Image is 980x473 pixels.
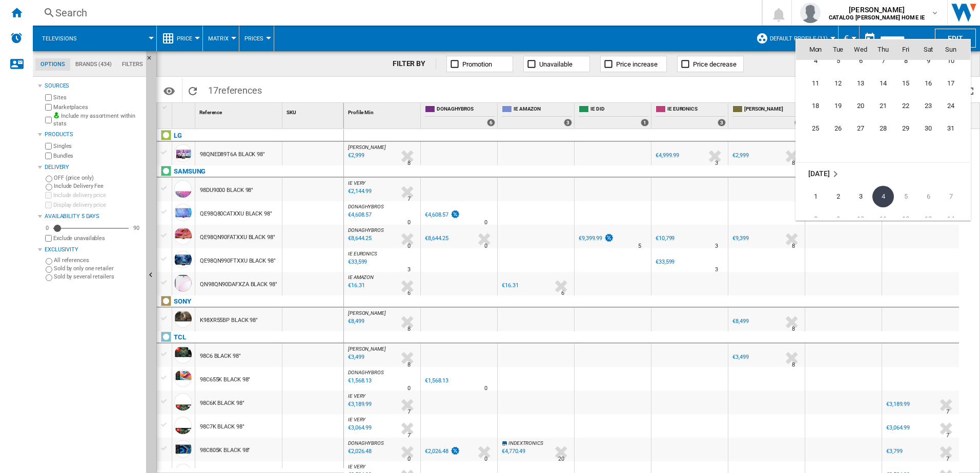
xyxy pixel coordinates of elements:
[872,95,894,117] td: Thursday August 21 2025
[796,162,970,185] td: September 2025
[796,50,970,72] tr: Week 2
[894,117,917,140] td: Friday August 29 2025
[796,72,827,95] td: Monday August 11 2025
[796,140,970,163] tr: Week undefined
[894,39,917,60] th: Fri
[917,185,940,208] td: Saturday September 6 2025
[941,51,961,71] span: 10
[827,50,849,72] td: Tuesday August 5 2025
[796,117,970,140] tr: Week 5
[850,73,871,94] span: 13
[805,118,826,139] span: 25
[827,208,849,230] td: Tuesday September 9 2025
[917,208,940,230] td: Saturday September 13 2025
[940,72,970,95] td: Sunday August 17 2025
[805,73,826,94] span: 11
[872,185,894,208] td: Thursday September 4 2025
[872,39,894,60] th: Thu
[796,39,970,220] md-calendar: Calendar
[828,118,848,139] span: 26
[828,51,848,71] span: 5
[940,185,970,208] td: Sunday September 7 2025
[849,95,872,117] td: Wednesday August 20 2025
[796,208,970,230] tr: Week 2
[873,51,893,71] span: 7
[828,73,848,94] span: 12
[918,73,938,94] span: 16
[850,186,871,207] span: 3
[796,185,970,208] tr: Week 1
[796,117,827,140] td: Monday August 25 2025
[796,185,827,208] td: Monday September 1 2025
[873,118,893,139] span: 28
[872,186,894,207] span: 4
[796,208,827,230] td: Monday September 8 2025
[941,73,961,94] span: 17
[796,50,827,72] td: Monday August 4 2025
[827,72,849,95] td: Tuesday August 12 2025
[918,118,938,139] span: 30
[828,96,848,116] span: 19
[918,51,938,71] span: 9
[940,117,970,140] td: Sunday August 31 2025
[849,185,872,208] td: Wednesday September 3 2025
[895,96,916,116] span: 22
[827,39,849,60] th: Tue
[894,50,917,72] td: Friday August 8 2025
[796,39,827,60] th: Mon
[894,95,917,117] td: Friday August 22 2025
[917,72,940,95] td: Saturday August 16 2025
[895,51,916,71] span: 8
[850,51,871,71] span: 6
[850,96,871,116] span: 20
[941,96,961,116] span: 24
[940,50,970,72] td: Sunday August 10 2025
[873,96,893,116] span: 21
[917,95,940,117] td: Saturday August 23 2025
[894,208,917,230] td: Friday September 12 2025
[940,95,970,117] td: Sunday August 24 2025
[873,73,893,94] span: 14
[849,72,872,95] td: Wednesday August 13 2025
[849,117,872,140] td: Wednesday August 27 2025
[894,72,917,95] td: Friday August 15 2025
[796,95,827,117] td: Monday August 18 2025
[796,72,970,95] tr: Week 3
[827,117,849,140] td: Tuesday August 26 2025
[828,186,848,207] span: 2
[808,169,829,178] span: [DATE]
[917,50,940,72] td: Saturday August 9 2025
[805,186,826,207] span: 1
[872,50,894,72] td: Thursday August 7 2025
[894,185,917,208] td: Friday September 5 2025
[796,162,970,185] tr: Week undefined
[918,96,938,116] span: 23
[872,117,894,140] td: Thursday August 28 2025
[850,118,871,139] span: 27
[872,72,894,95] td: Thursday August 14 2025
[917,39,940,60] th: Sat
[805,51,826,71] span: 4
[895,118,916,139] span: 29
[827,185,849,208] td: Tuesday September 2 2025
[849,208,872,230] td: Wednesday September 10 2025
[941,118,961,139] span: 31
[940,39,970,60] th: Sun
[805,96,826,116] span: 18
[940,208,970,230] td: Sunday September 14 2025
[849,39,872,60] th: Wed
[917,117,940,140] td: Saturday August 30 2025
[849,50,872,72] td: Wednesday August 6 2025
[872,208,894,230] td: Thursday September 11 2025
[827,95,849,117] td: Tuesday August 19 2025
[796,95,970,117] tr: Week 4
[895,73,916,94] span: 15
